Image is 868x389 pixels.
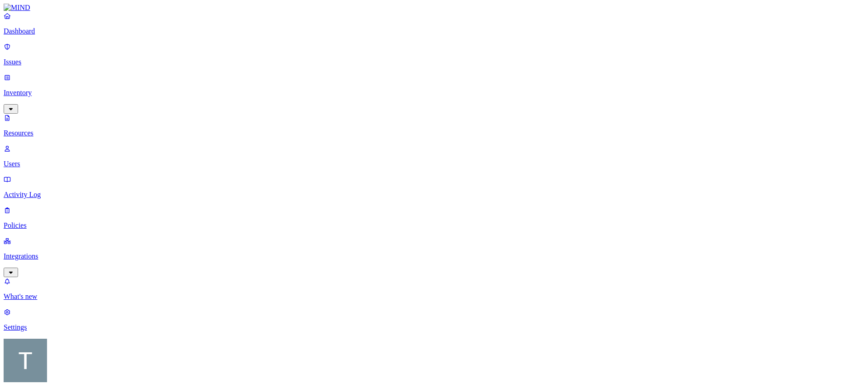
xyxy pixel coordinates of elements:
p: Inventory [4,89,864,97]
p: Settings [4,323,864,331]
img: MIND [4,4,30,12]
a: What's new [4,277,864,301]
p: What's new [4,293,864,301]
p: Issues [4,58,864,66]
p: Integrations [4,252,864,260]
a: MIND [4,4,864,12]
p: Dashboard [4,27,864,35]
a: Activity Log [4,175,864,199]
a: Issues [4,43,864,66]
a: Policies [4,206,864,230]
p: Policies [4,221,864,230]
a: Users [4,144,864,168]
a: Inventory [4,73,864,112]
p: Users [4,160,864,168]
p: Activity Log [4,191,864,199]
p: Resources [4,129,864,137]
a: Resources [4,114,864,137]
img: Tim Rasmussen [4,339,47,382]
a: Settings [4,308,864,331]
a: Dashboard [4,12,864,35]
a: Integrations [4,237,864,276]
